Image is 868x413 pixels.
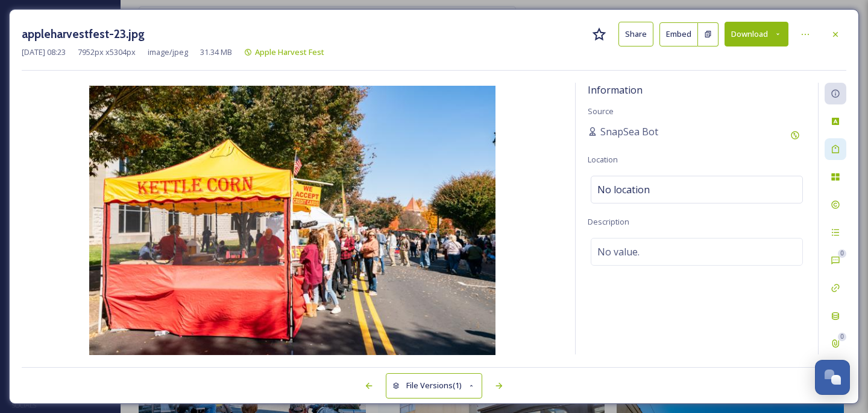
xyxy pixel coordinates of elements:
span: Location [588,154,618,165]
span: image/jpeg [148,46,188,58]
span: Source [588,106,614,117]
h3: appleharvestfest-23.jpg [22,25,145,43]
div: 0 [838,333,846,341]
span: No value. [597,245,640,259]
span: Apple Harvest Fest [255,46,324,57]
img: 5f453d28-0bc2-484b-85ac-5ed014256065.jpg [22,86,563,357]
span: No location [597,182,650,197]
button: Share [618,22,653,46]
span: Information [588,83,643,97]
button: Open Chat [815,360,850,395]
span: 7952 px x 5304 px [78,46,136,58]
span: Description [588,216,629,227]
span: SnapSea Bot [600,124,658,139]
button: Embed [659,22,698,46]
span: [DATE] 08:23 [22,46,66,58]
button: File Versions(1) [386,373,482,398]
span: 31.34 MB [200,46,232,58]
div: 0 [838,249,846,258]
button: Download [725,22,788,46]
